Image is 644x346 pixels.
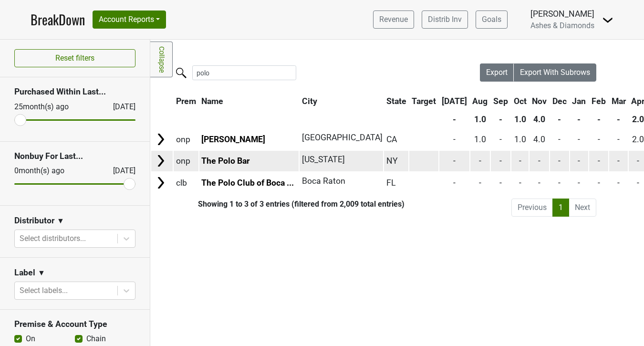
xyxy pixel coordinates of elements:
[201,178,294,188] a: The Polo Club of Boca ...
[174,151,198,171] td: onp
[174,172,198,193] td: clb
[453,156,456,166] span: -
[617,135,620,144] span: -
[14,165,90,177] div: 0 month(s) ago
[154,154,168,168] img: Arrow right
[570,93,589,110] th: Jan: activate to sort column ascending
[632,135,644,144] span: 2.0
[552,199,569,217] a: 1
[530,21,594,30] span: Ashes & Diamonds
[609,93,628,110] th: Mar: activate to sort column ascending
[439,111,469,128] th: -
[302,176,345,186] span: Boca Raton
[14,49,135,67] button: Reset filters
[550,93,569,110] th: Dec: activate to sort column ascending
[637,156,639,166] span: -
[409,93,438,110] th: Target: activate to sort column ascending
[491,93,510,110] th: Sep: activate to sort column ascending
[14,319,135,329] h3: Premise & Account Type
[558,178,561,188] span: -
[38,267,45,279] span: ▼
[558,135,561,144] span: -
[86,333,106,345] label: Chain
[486,68,508,77] span: Export
[201,96,223,106] span: Name
[533,135,545,144] span: 4.0
[479,178,481,188] span: -
[422,10,468,29] a: Distrib Inv
[31,10,85,30] a: BreakDown
[151,93,173,110] th: &nbsp;: activate to sort column ascending
[104,165,135,177] div: [DATE]
[154,132,168,147] img: Arrow right
[104,101,135,113] div: [DATE]
[474,135,486,144] span: 1.0
[519,156,521,166] span: -
[598,156,600,166] span: -
[598,135,600,144] span: -
[201,156,249,166] a: The Polo Bar
[530,8,594,20] div: [PERSON_NAME]
[558,156,561,166] span: -
[514,63,596,82] button: Export With Subrows
[550,111,569,128] th: -
[589,93,608,110] th: Feb: activate to sort column ascending
[578,156,580,166] span: -
[499,156,502,166] span: -
[453,178,456,188] span: -
[386,156,398,166] span: NY
[174,129,198,149] td: onp
[302,155,345,164] span: [US_STATE]
[386,178,395,188] span: FL
[150,42,173,77] a: Collapse
[453,135,456,144] span: -
[174,93,198,110] th: Prem: activate to sort column ascending
[538,156,540,166] span: -
[519,178,521,188] span: -
[14,87,135,97] h3: Purchased Within Last...
[530,93,549,110] th: Nov: activate to sort column ascending
[538,178,540,188] span: -
[384,93,409,110] th: State: activate to sort column ascending
[499,135,502,144] span: -
[470,93,490,110] th: Aug: activate to sort column ascending
[412,96,436,106] span: Target
[578,178,580,188] span: -
[386,135,397,144] span: CA
[491,111,510,128] th: -
[530,111,549,128] th: 4.0
[302,133,383,142] span: [GEOGRAPHIC_DATA]
[150,199,405,209] div: Showing 1 to 3 of 3 entries (filtered from 2,009 total entries)
[470,111,490,128] th: 1.0
[14,268,35,278] h3: Label
[602,14,613,26] img: Dropdown Menu
[93,10,166,29] button: Account Reports
[511,93,529,110] th: Oct: activate to sort column ascending
[476,10,508,29] a: Goals
[480,63,514,82] button: Export
[617,178,620,188] span: -
[589,111,608,128] th: -
[57,215,64,227] span: ▼
[201,135,265,144] a: [PERSON_NAME]
[14,101,90,113] div: 25 month(s) ago
[199,93,299,110] th: Name: activate to sort column ascending
[609,111,628,128] th: -
[637,178,639,188] span: -
[578,135,580,144] span: -
[14,151,135,161] h3: Nonbuy For Last...
[570,111,589,128] th: -
[511,111,529,128] th: 1.0
[514,135,526,144] span: 1.0
[14,216,54,226] h3: Distributor
[373,10,414,29] a: Revenue
[439,93,469,110] th: Jul: activate to sort column ascending
[479,156,481,166] span: -
[520,68,590,77] span: Export With Subrows
[300,93,378,110] th: City: activate to sort column ascending
[154,176,168,190] img: Arrow right
[598,178,600,188] span: -
[499,178,502,188] span: -
[26,333,35,345] label: On
[176,96,196,106] span: Prem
